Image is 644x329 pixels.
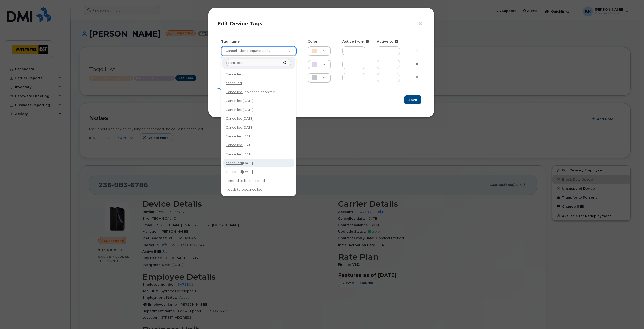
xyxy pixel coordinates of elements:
[224,141,293,149] div: [DATE]
[226,134,243,138] span: Cancelled
[224,150,293,158] div: [DATE]
[224,177,293,185] div: needed to be
[226,161,242,165] span: cancelled
[226,170,242,174] span: cancelled
[224,97,293,105] div: [DATE]
[226,99,243,103] span: Cancelled
[224,106,293,114] div: [DATE]
[226,116,243,121] span: Cancelled
[224,115,293,123] div: [DATE]
[224,132,293,140] div: [DATE]
[226,108,243,112] span: Cancelled
[622,307,640,325] iframe: Messenger Launcher
[226,143,243,147] span: Cancelled
[224,168,293,176] div: [DATE]
[224,88,293,96] div: - no cancelation fee
[249,178,265,183] span: cancelled
[226,125,243,129] span: Cancelled
[246,187,262,191] span: cancelled
[224,186,293,194] div: Needs to be
[224,124,293,131] div: [DATE]
[224,159,293,167] div: [DATE]
[226,81,242,85] span: cancelled
[226,90,243,94] span: Cancelled
[226,72,243,76] span: Cancelled
[226,152,243,156] span: Cancelled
